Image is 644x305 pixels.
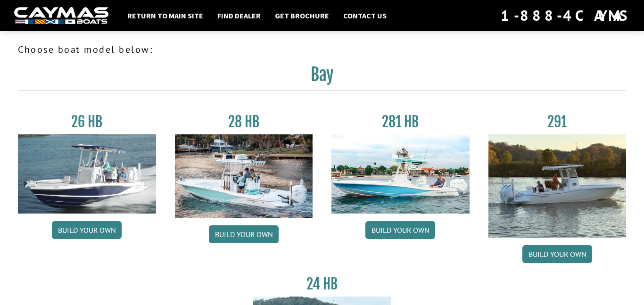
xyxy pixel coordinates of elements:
a: Build your own [365,221,435,239]
a: Build your own [52,221,122,239]
a: Get Brochure [270,9,334,22]
a: Return to main site [123,9,208,22]
div: 1-888-4CAYMAS [501,5,630,26]
h3: 281 HB [331,113,470,131]
h2: Bay [18,64,626,91]
img: 26_new_photo_resized.jpg [18,134,156,214]
img: 28-hb-twin.jpg [331,134,470,214]
h3: 26 HB [18,113,156,131]
img: white-logo-c9c8dbefe5ff5ceceb0f0178aa75bf4bb51f6bca0971e226c86eb53dfe498488.png [14,7,108,25]
a: Build your own [209,225,279,243]
p: Choose boat model below: [18,42,626,57]
img: 28_hb_thumbnail_for_caymas_connect.jpg [175,134,313,218]
h3: 28 HB [175,113,313,131]
a: Build your own [522,245,592,263]
a: Contact Us [339,9,391,22]
h3: 24 HB [253,275,391,293]
h3: 291 [488,113,627,131]
img: 291_Thumbnail.jpg [488,134,627,238]
a: Find Dealer [213,9,265,22]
